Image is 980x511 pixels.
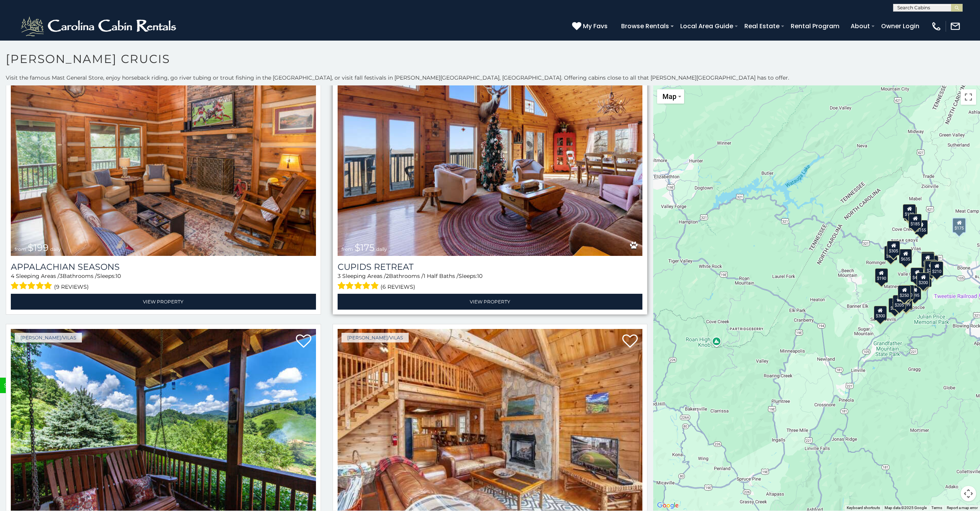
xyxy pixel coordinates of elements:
[655,501,681,511] img: Google
[898,285,911,300] div: $250
[477,273,482,279] span: 10
[59,273,63,279] span: 3
[676,19,737,33] a: Local Area Guide
[15,333,82,342] a: [PERSON_NAME]/Vilas
[338,51,643,256] img: Cupids Retreat
[423,273,459,279] span: 1 Half Baths /
[341,246,353,252] span: from
[903,204,916,219] div: $180
[947,506,978,510] a: Report a map error
[953,218,966,233] div: $175
[338,294,643,310] a: View Property
[910,267,924,282] div: $410
[847,19,874,33] a: About
[924,260,937,274] div: $245
[877,19,923,33] a: Owner Login
[847,505,880,511] button: Keyboard shortcuts
[931,21,942,32] img: phone-regular-white.png
[925,261,938,275] div: $210
[11,51,316,256] img: Appalachian Seasons
[961,486,976,501] button: Map camera controls
[11,51,316,256] a: Appalachian Seasons from $199 daily
[899,295,912,309] div: $199
[899,249,912,264] div: $635
[741,19,783,33] a: Real Estate
[655,501,681,511] a: Open this area in Google Maps (opens a new window)
[874,306,887,320] div: $300
[909,214,922,228] div: $185
[583,21,608,31] span: My Favs
[341,333,409,342] a: [PERSON_NAME]/Vilas
[887,241,900,255] div: $305
[338,272,643,292] div: Sleeping Areas / Bathrooms / Sleeps:
[11,272,316,292] div: Sleeping Areas / Bathrooms / Sleeps:
[930,261,943,276] div: $210
[950,21,961,32] img: mail-regular-white.png
[11,273,14,279] span: 4
[355,242,375,253] span: $175
[338,262,643,272] a: Cupids Retreat
[376,246,387,252] span: daily
[338,273,341,279] span: 3
[885,506,927,510] span: Map data ©2025 Google
[380,282,415,292] span: (6 reviews)
[11,262,316,272] a: Appalachian Seasons
[617,19,673,33] a: Browse Rentals
[15,246,26,252] span: from
[787,19,843,33] a: Rental Program
[657,89,684,104] button: Change map style
[917,273,930,287] div: $200
[921,252,934,266] div: $565
[884,246,897,261] div: $245
[888,298,902,313] div: $230
[28,242,49,253] span: $199
[115,273,121,279] span: 10
[893,295,906,310] div: $205
[931,506,942,510] a: Terms (opens in new tab)
[338,51,643,256] a: Cupids Retreat from $175 daily
[921,253,934,267] div: $525
[386,273,389,279] span: 2
[662,92,676,100] span: Map
[961,89,976,105] button: Toggle fullscreen view
[54,282,89,292] span: (9 reviews)
[908,285,921,300] div: $395
[11,294,316,310] a: View Property
[19,15,180,38] img: White-1-2.png
[622,334,638,350] a: Add to favorites
[50,246,61,252] span: daily
[296,334,311,350] a: Add to favorites
[875,268,888,283] div: $190
[572,21,610,31] a: My Favs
